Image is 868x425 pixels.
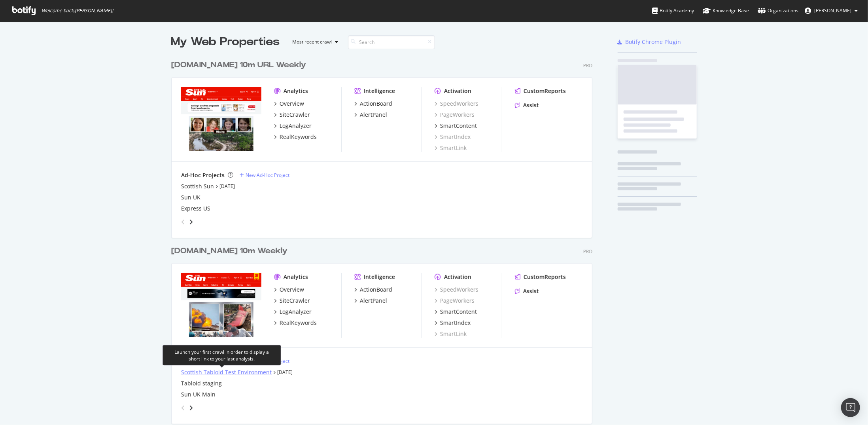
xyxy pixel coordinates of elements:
[284,87,308,95] div: Analytics
[435,330,467,338] a: SmartLink
[348,35,435,49] input: Search
[42,8,113,14] span: Welcome back, [PERSON_NAME] !
[181,194,200,201] a: Sun UK
[181,379,222,387] a: Tabloid staging
[178,402,188,414] div: angle-left
[277,369,293,376] a: [DATE]
[181,368,272,376] a: Scottish Tabloid Test Environment
[274,111,310,119] a: SiteCrawler
[181,273,261,337] img: www.TheSun.co.uk
[798,4,864,17] button: [PERSON_NAME]
[435,144,467,152] a: SmartLink
[219,183,235,190] a: [DATE]
[435,111,475,119] a: PageWorkers
[354,111,387,119] a: AlertPanel
[360,297,387,305] div: AlertPanel
[364,87,395,95] div: Intelligence
[618,38,681,46] a: Botify Chrome Plugin
[181,87,261,151] img: www.The-Sun.com
[171,34,280,50] div: My Web Properties
[181,182,214,190] a: Scottish Sun
[240,172,289,178] a: New Ad-Hoc Project
[280,100,304,108] div: Overview
[364,273,395,281] div: Intelligence
[523,287,539,295] div: Assist
[435,133,471,141] a: SmartIndex
[515,273,566,281] a: CustomReports
[523,101,539,109] div: Assist
[280,122,312,130] div: LogAnalyzer
[246,358,289,364] div: New Ad-Hoc Project
[626,38,681,46] div: Botify Chrome Plugin
[524,273,566,281] div: CustomReports
[181,171,225,179] div: Ad-Hoc Projects
[444,273,471,281] div: Activation
[246,172,289,178] div: New Ad-Hoc Project
[274,133,317,141] a: RealKeywords
[280,133,317,141] div: RealKeywords
[280,111,310,119] div: SiteCrawler
[583,62,592,69] div: Pro
[171,245,291,257] a: [DOMAIN_NAME] 10m Weekly
[435,319,471,327] a: SmartIndex
[280,319,317,327] div: RealKeywords
[284,273,308,281] div: Analytics
[280,286,304,294] div: Overview
[274,122,312,130] a: LogAnalyzer
[274,319,317,327] a: RealKeywords
[280,308,312,316] div: LogAnalyzer
[171,59,306,71] div: [DOMAIN_NAME] 10m URL Weekly
[274,308,312,316] a: LogAnalyzer
[354,100,392,108] a: ActionBoard
[435,122,477,130] a: SmartContent
[524,87,566,95] div: CustomReports
[440,319,471,327] div: SmartIndex
[171,245,287,257] div: [DOMAIN_NAME] 10m Weekly
[169,348,274,362] div: Launch your first crawl in order to display a short link to your last analysis.
[435,100,478,108] a: SpeedWorkers
[188,404,194,412] div: angle-right
[240,358,289,364] a: New Ad-Hoc Project
[274,100,304,108] a: Overview
[274,286,304,294] a: Overview
[758,7,798,15] div: Organizations
[515,287,539,295] a: Assist
[515,87,566,95] a: CustomReports
[171,59,309,71] a: [DOMAIN_NAME] 10m URL Weekly
[360,100,392,108] div: ActionBoard
[293,40,332,44] div: Most recent crawl
[360,111,387,119] div: AlertPanel
[435,308,477,316] a: SmartContent
[703,7,749,15] div: Knowledge Base
[440,308,477,316] div: SmartContent
[360,286,392,294] div: ActionBoard
[435,286,478,294] a: SpeedWorkers
[583,248,592,255] div: Pro
[652,7,694,15] div: Botify Academy
[181,391,216,398] a: Sun UK Main
[274,297,310,305] a: SiteCrawler
[435,297,475,305] a: PageWorkers
[814,7,851,14] span: Richard Deng
[280,297,310,305] div: SiteCrawler
[354,297,387,305] a: AlertPanel
[440,122,477,130] div: SmartContent
[286,36,342,48] button: Most recent crawl
[354,286,392,294] a: ActionBoard
[181,205,210,212] a: Express US
[444,87,471,95] div: Activation
[841,398,860,417] div: Open Intercom Messenger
